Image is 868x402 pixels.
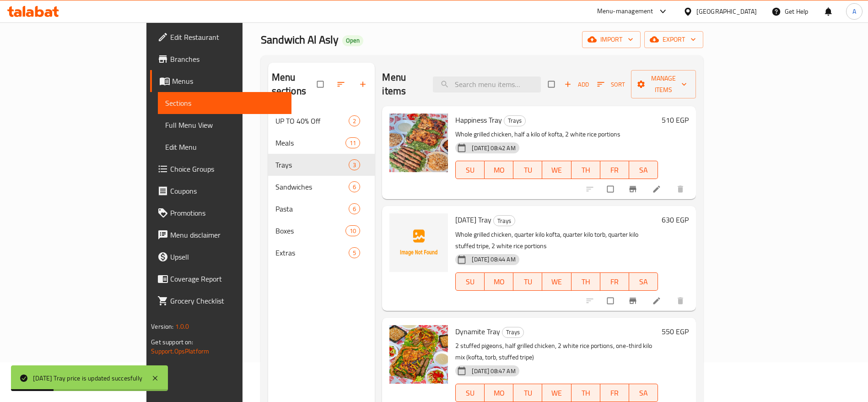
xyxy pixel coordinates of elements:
span: 5 [349,249,360,257]
span: FR [604,386,625,400]
button: MO [485,272,513,291]
div: Trays [504,115,526,126]
a: Branches [150,48,291,70]
a: Choice Groups [150,158,291,180]
span: Get support on: [151,336,193,348]
div: Open [342,35,363,46]
span: Sandwich Al Asly [261,29,339,50]
span: Sort [597,79,625,90]
span: Promotions [170,207,284,218]
span: Menu disclaimer [170,229,284,240]
span: Upsell [170,251,284,262]
button: SU [455,384,485,402]
button: import [582,31,641,48]
button: FR [600,272,629,291]
span: SA [633,163,654,177]
span: WE [546,163,567,177]
span: Trays [502,327,523,337]
span: TU [517,163,539,177]
span: Sort sections [331,74,353,94]
span: Sandwiches [275,181,349,192]
a: Promotions [150,202,291,224]
span: 6 [349,205,360,213]
span: 10 [346,227,360,235]
button: WE [542,384,571,402]
span: [DATE] 08:42 AM [468,144,519,152]
button: export [644,31,703,48]
span: SU [459,386,481,400]
span: import [589,34,633,45]
span: Select to update [602,292,621,310]
span: A [852,6,856,16]
div: UP TO 40% Off2 [268,110,375,132]
span: WE [546,386,567,400]
p: Whole grilled chicken, quarter kilo kofta, quarter kilo torb, quarter kilo stuffed tripe, 2 white... [455,229,658,252]
span: [DATE] Tray [455,213,491,227]
a: Edit Menu [158,136,291,158]
a: Edit menu item [652,296,663,305]
a: Edit Restaurant [150,26,291,48]
span: MO [488,275,510,288]
button: TU [513,161,542,179]
span: [DATE] 08:47 AM [468,367,519,375]
button: Sort [595,77,627,92]
h6: 630 EGP [662,213,689,226]
button: MO [485,161,513,179]
span: 2 [349,117,360,125]
button: TU [513,272,542,291]
button: TU [513,384,542,402]
span: Edit Restaurant [170,32,284,43]
a: Sections [158,92,291,114]
div: Trays3 [268,154,375,176]
span: TH [575,386,597,400]
button: TH [571,384,600,402]
h2: Menu sections [272,71,318,98]
span: Manage items [638,73,689,96]
button: Manage items [631,70,696,98]
button: SA [629,272,658,291]
button: delete [670,179,692,199]
div: items [345,225,360,236]
span: Choice Groups [170,163,284,174]
a: Support.OpsPlatform [151,345,209,357]
span: Trays [494,216,515,226]
span: SU [459,275,481,288]
span: TH [575,163,597,177]
span: Happiness Tray [455,113,502,127]
a: Coverage Report [150,268,291,290]
span: Version: [151,321,173,332]
span: WE [546,275,567,288]
div: Trays [493,215,515,226]
div: items [349,115,360,126]
button: SU [455,272,485,291]
button: FR [600,161,629,179]
div: items [345,137,360,148]
button: TH [571,161,600,179]
img: Dynamite Tray [389,325,448,384]
span: TU [517,386,539,400]
span: 3 [349,161,360,169]
img: Happiness Tray [389,114,448,172]
span: TH [575,275,597,288]
span: Extras [275,247,349,258]
button: Add [562,77,591,92]
span: Sections [165,98,284,109]
span: 6 [349,183,360,191]
span: Boxes [275,225,345,236]
span: Add item [562,77,591,92]
h6: 510 EGP [662,114,689,126]
button: WE [542,272,571,291]
a: Full Menu View [158,114,291,136]
div: Pasta [275,203,349,214]
span: MO [488,386,510,400]
span: Add [564,79,589,90]
a: Upsell [150,246,291,268]
span: Edit Menu [165,141,284,152]
button: SA [629,161,658,179]
span: Trays [275,159,349,170]
span: Trays [504,115,525,126]
div: Boxes10 [268,220,375,242]
a: Grocery Checklist [150,290,291,312]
